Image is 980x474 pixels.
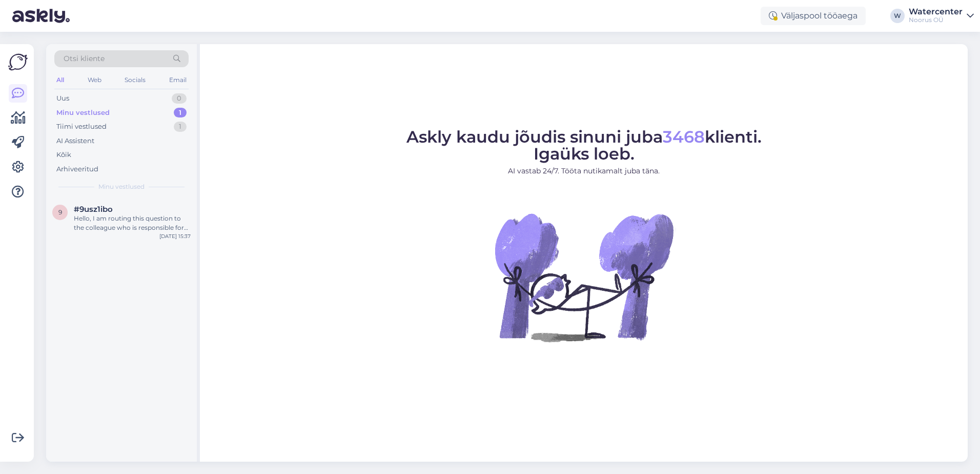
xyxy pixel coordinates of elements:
[8,52,28,72] img: Askly Logo
[174,108,187,118] div: 1
[86,73,104,87] div: Web
[98,182,145,191] span: Minu vestlused
[167,73,189,87] div: Email
[159,232,191,240] div: [DATE] 15:37
[492,185,676,369] img: No Chat active
[663,127,705,147] span: 3468
[74,214,191,232] div: Hello, I am routing this question to the colleague who is responsible for this topic. The reply m...
[56,150,71,160] div: Kõik
[406,166,762,176] p: AI vastab 24/7. Tööta nutikamalt juba täna.
[56,164,98,174] div: Arhiveeritud
[56,136,94,146] div: AI Assistent
[64,53,105,64] span: Otsi kliente
[909,8,963,16] div: Watercenter
[172,93,187,104] div: 0
[54,73,66,87] div: All
[406,127,762,164] span: Askly kaudu jõudis sinuni juba klienti. Igaüks loeb.
[56,122,107,132] div: Tiimi vestlused
[761,7,866,25] div: Väljaspool tööaega
[909,8,974,24] a: WatercenterNoorus OÜ
[74,205,113,214] span: #9usz1ibo
[909,16,963,24] div: Noorus OÜ
[56,93,69,104] div: Uus
[174,122,187,132] div: 1
[56,108,110,118] div: Minu vestlused
[890,9,905,23] div: W
[58,208,62,216] span: 9
[122,73,148,87] div: Socials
